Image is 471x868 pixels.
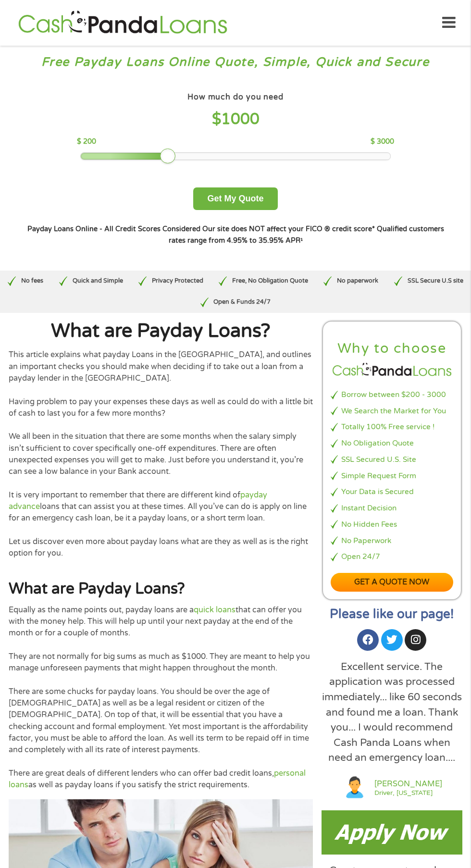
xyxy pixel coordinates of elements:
h4: How much do you need [187,92,284,102]
p: Open & Funds 24/7 [213,298,271,307]
button: Get My Quote [193,187,277,210]
p: It is very important to remember that there are different kind of loans that can assist you at th... [9,489,313,524]
p: Equally as the name points out, payday loans are a that can offer you with the money help. This w... [9,604,313,639]
p: Quick and Simple [73,276,123,285]
li: Your Data is Secured [331,486,453,497]
h2: What are Payday Loans? [9,579,313,599]
h3: Free Payday Loans Online Quote, Simple, Quick and Secure [9,54,462,70]
h2: Please like our page!​ [322,608,462,620]
div: Excellent service. The application was processed immediately... like 60 seconds and found me a lo... [322,659,462,766]
a: quick loans [194,605,235,615]
h4: $ [77,110,394,129]
img: GetLoanNow Logo [15,9,230,37]
strong: Our site does NOT affect your FICO ® credit score* [202,225,375,233]
p: $ 3000 [371,136,394,147]
li: We Search the Market for You [331,406,453,417]
li: Simple Request Form [331,471,453,482]
li: Borrow between $200 - 3000 [331,389,453,400]
img: Payday loans now [322,810,462,854]
li: Totally 100% Free service ! [331,422,453,433]
p: SSL Secure U.S site [408,276,463,285]
li: No Obligation Quote [331,438,453,449]
li: No Hidden Fees [331,519,453,530]
p: No fees [21,276,43,285]
p: We all been in the situation that there are some months when the salary simply isn’t sufficient t... [9,431,313,477]
a: [PERSON_NAME] [374,778,442,790]
p: Privacy Protected [152,276,203,285]
li: No Paperwork [331,535,453,546]
p: No paperwork [337,276,378,285]
p: There are great deals of different lenders who can offer bad credit loans, as well as payday loan... [9,768,313,791]
h1: What are Payday Loans? [9,322,313,341]
p: This article explains what payday Loans in the [GEOGRAPHIC_DATA], and outlines an important check... [9,349,313,384]
p: Free, No Obligation Quote [232,276,308,285]
h2: Why to choose [331,340,453,358]
strong: Qualified customers rates range from 4.95% to 35.95% APR¹ [169,225,444,245]
li: Open 24/7 [331,551,453,562]
p: Let us discover even more about payday loans what are they as well as is the right option for you. [9,536,313,559]
p: There are some chucks for payday loans. You should be over the age of [DEMOGRAPHIC_DATA] as well ... [9,686,313,756]
li: Instant Decision [331,503,453,514]
span: 1000 [221,110,260,128]
strong: Payday Loans Online - All Credit Scores Considered [27,225,200,233]
a: Driver, [US_STATE] [374,790,442,796]
p: They are not normally for big sums as much as $1000. They are meant to help you manage unforeseen... [9,651,313,674]
a: Get a quote now [331,573,453,592]
p: $ 200 [77,136,96,147]
li: SSL Secured U.S. Site [331,454,453,465]
p: Having problem to pay your expenses these days as well as could do with a little bit of cash to l... [9,396,313,420]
